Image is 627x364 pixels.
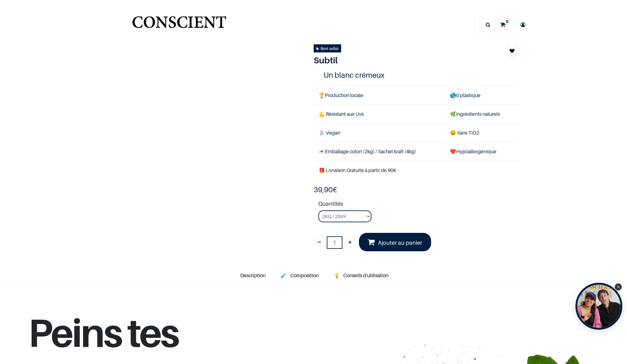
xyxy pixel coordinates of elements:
iframe: Tidio Chat [595,324,624,353]
span: 39,90 [314,185,333,194]
strong: Quantités [318,199,518,210]
span: Composition [290,272,319,278]
span: Conseils d'utilisation [343,272,388,278]
span: 💪 Résistant aux Uvs [319,111,364,117]
h1: Subtil [314,55,488,66]
font: Ajouter au panier [378,239,422,246]
span: 🏆 [319,92,325,98]
a: Ajouter au panier [359,233,431,251]
div: Close Tolstoy widget [615,283,622,290]
span: Add to wishlist [510,47,515,55]
div: Open Tolstoy [575,283,622,330]
span: 💡 [334,272,340,278]
span: 😄 S [450,130,460,136]
div: Best seller [316,45,339,52]
a: Ajouter [344,236,356,248]
td: 0 plastique [445,86,518,105]
span: Description [240,272,266,278]
div: Tolstoy bubble widget [575,283,622,330]
b: € [314,185,337,194]
a: 0 [496,14,513,36]
span: 🐰 Vegan [319,130,340,136]
span: 🌎 [450,92,456,98]
font: 🎁 Livraison Gratuite à partir de 90€ [319,167,396,173]
h4: Un blanc crémeux [324,70,508,80]
td: Emballage coton (2kg) / Sachet kraft (4kg) [314,142,445,161]
img: CONSCIENT [131,12,227,37]
a: Supprimer [314,236,325,248]
div: Open Tolstoy widget [575,283,622,330]
td: ❤️Hypoallergénique [445,142,518,161]
span: 🧪 [281,272,287,278]
sup: 0 [504,18,510,25]
span: 💌 [319,148,325,155]
td: Ingrédients naturels [445,105,518,123]
button: Add to wishlist [506,44,518,57]
a: Logo of CONSCIENT [131,12,227,37]
td: ans TiO2 [445,124,518,142]
span: 🌿 [450,111,456,117]
td: Production locale [314,86,445,105]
